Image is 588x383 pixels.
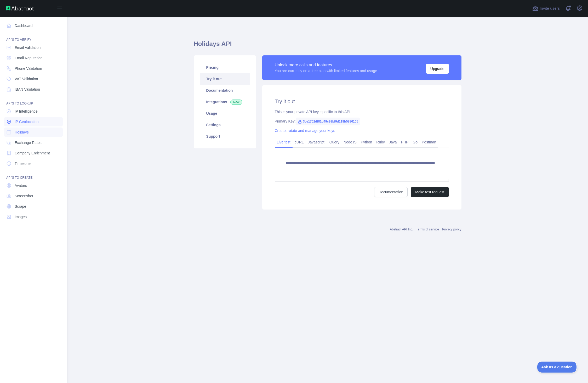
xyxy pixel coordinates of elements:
div: You are currently on a free plan with limited features and usage [275,68,377,73]
span: Invite users [540,5,560,11]
a: PHP [399,138,411,146]
a: Try it out [200,73,250,85]
a: IBAN Validation [4,85,63,94]
a: Go [410,138,420,146]
img: Abstract API [6,6,34,10]
a: Pricing [200,62,250,73]
a: IP Geolocation [4,117,63,126]
div: This is your private API key, specific to this API. [275,109,449,114]
a: Email Reputation [4,53,63,63]
span: IBAN Validation [15,87,40,92]
a: jQuery [327,138,341,146]
button: Invite users [531,4,561,13]
span: Company Enrichment [15,150,50,156]
button: Make test request [411,187,449,197]
span: Timezone [15,161,31,166]
a: VAT Validation [4,74,63,84]
a: Dashboard [4,21,63,30]
div: API'S TO LOOKUP [4,95,63,106]
span: New [230,100,242,105]
span: IP Geolocation [15,119,39,124]
span: Avatars [15,183,27,188]
span: Scrape [15,204,26,209]
a: Email Validation [4,43,63,52]
a: Company Enrichment [4,148,63,158]
h2: Try it out [275,98,449,105]
span: 3ce1702df81d49c98bf9d118b5886105 [296,118,361,125]
div: API'S TO VERIFY [4,31,63,42]
a: Documentation [200,85,250,96]
a: Exchange Rates [4,138,63,147]
span: Phone Validation [15,66,42,71]
a: Integrations New [200,96,250,108]
a: Privacy policy [442,228,461,231]
a: Postman [420,138,438,146]
a: Java [387,138,399,146]
a: Documentation [374,187,408,197]
a: cURL [293,138,306,146]
span: Exchange Rates [15,140,42,145]
a: Terms of service [416,228,439,231]
a: Ruby [374,138,387,146]
div: Unlock more calls and features [275,62,377,68]
a: Images [4,212,63,222]
span: Email Reputation [15,55,43,61]
a: Support [200,131,250,142]
span: Images [15,214,27,219]
a: IP Intelligence [4,107,63,116]
iframe: Toggle Customer Support [537,362,578,373]
button: Upgrade [426,64,449,74]
div: Primary Key: [275,119,449,124]
span: VAT Validation [15,76,38,82]
a: Holidays [4,127,63,137]
a: Avatars [4,181,63,190]
a: Python [359,138,374,146]
a: Timezone [4,159,63,168]
a: Create, rotate and manage your keys [275,129,335,133]
div: API'S TO CREATE [4,169,63,180]
h1: Holidays API [194,40,461,52]
a: Live test [275,138,293,146]
a: NodeJS [341,138,359,146]
a: Phone Validation [4,64,63,73]
a: Settings [200,119,250,131]
a: Screenshot [4,191,63,201]
span: IP Intelligence [15,109,38,114]
span: Email Validation [15,45,41,50]
a: Scrape [4,202,63,211]
span: Holidays [15,130,29,135]
span: Screenshot [15,193,33,199]
a: Javascript [306,138,327,146]
a: Abstract API Inc. [390,228,413,231]
a: Usage [200,108,250,119]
